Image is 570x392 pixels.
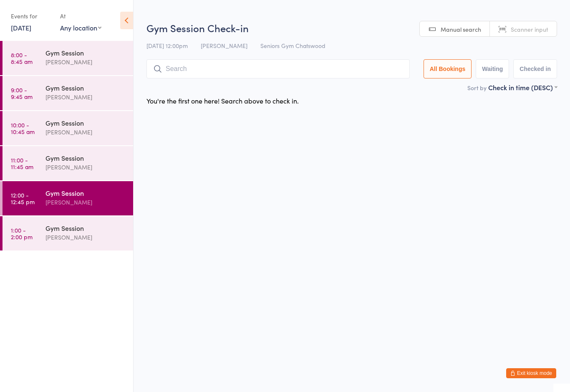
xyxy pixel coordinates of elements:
[146,21,557,35] h2: Gym Session Check-in
[424,59,472,78] button: All Bookings
[201,41,247,50] span: [PERSON_NAME]
[3,146,133,180] a: 11:00 -11:45 amGym Session[PERSON_NAME]
[260,41,325,50] span: Seniors Gym Chatswood
[45,57,126,67] div: [PERSON_NAME]
[45,48,126,57] div: Gym Session
[3,76,133,110] a: 9:00 -9:45 amGym Session[PERSON_NAME]
[60,9,101,23] div: At
[513,59,557,78] button: Checked in
[467,83,487,92] label: Sort by
[146,41,188,50] span: [DATE] 12:00pm
[146,96,299,105] div: You're the first one here! Search above to check in.
[476,59,509,78] button: Waiting
[146,59,410,78] input: Search
[45,233,126,242] div: [PERSON_NAME]
[45,188,126,197] div: Gym Session
[11,121,35,135] time: 10:00 - 10:45 am
[45,118,126,127] div: Gym Session
[3,181,133,215] a: 12:00 -12:45 pmGym Session[PERSON_NAME]
[11,157,33,170] time: 11:00 - 11:45 am
[11,227,33,240] time: 1:00 - 2:00 pm
[45,83,126,92] div: Gym Session
[11,51,33,65] time: 8:00 - 8:45 am
[3,41,133,75] a: 8:00 -8:45 amGym Session[PERSON_NAME]
[60,23,101,32] div: Any location
[45,153,126,162] div: Gym Session
[11,9,52,23] div: Events for
[11,86,33,100] time: 9:00 - 9:45 am
[511,25,548,33] span: Scanner input
[3,111,133,145] a: 10:00 -10:45 amGym Session[PERSON_NAME]
[45,162,126,172] div: [PERSON_NAME]
[506,368,556,378] button: Exit kiosk mode
[45,197,126,207] div: [PERSON_NAME]
[45,223,126,233] div: Gym Session
[11,23,31,32] a: [DATE]
[441,25,481,33] span: Manual search
[11,192,35,205] time: 12:00 - 12:45 pm
[45,127,126,137] div: [PERSON_NAME]
[488,83,557,92] div: Check in time (DESC)
[3,216,133,250] a: 1:00 -2:00 pmGym Session[PERSON_NAME]
[45,92,126,102] div: [PERSON_NAME]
